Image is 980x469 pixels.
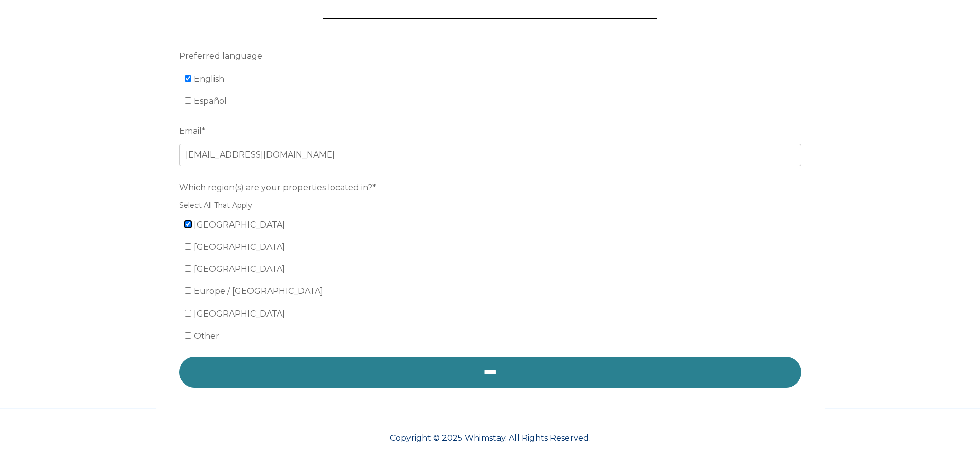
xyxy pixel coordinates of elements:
span: Español [194,96,227,106]
input: Europe / [GEOGRAPHIC_DATA] [185,287,191,294]
input: English [185,75,191,82]
span: Europe / [GEOGRAPHIC_DATA] [194,286,323,296]
span: English [194,74,224,84]
span: [GEOGRAPHIC_DATA] [194,220,285,230]
span: Which region(s) are your properties located in?* [179,180,376,196]
input: [GEOGRAPHIC_DATA] [185,243,191,250]
input: [GEOGRAPHIC_DATA] [185,221,191,228]
p: Copyright © 2025 Whimstay. All Rights Reserved. [156,432,825,444]
legend: Select All That Apply [179,200,801,211]
span: [GEOGRAPHIC_DATA] [194,309,285,319]
span: [GEOGRAPHIC_DATA] [194,242,285,252]
span: [GEOGRAPHIC_DATA] [194,264,285,274]
span: Email [179,123,202,139]
input: [GEOGRAPHIC_DATA] [185,265,191,272]
span: Other [194,331,219,341]
input: Other [185,332,191,339]
input: Español [185,97,191,104]
span: Preferred language [179,48,262,64]
input: [GEOGRAPHIC_DATA] [185,310,191,317]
